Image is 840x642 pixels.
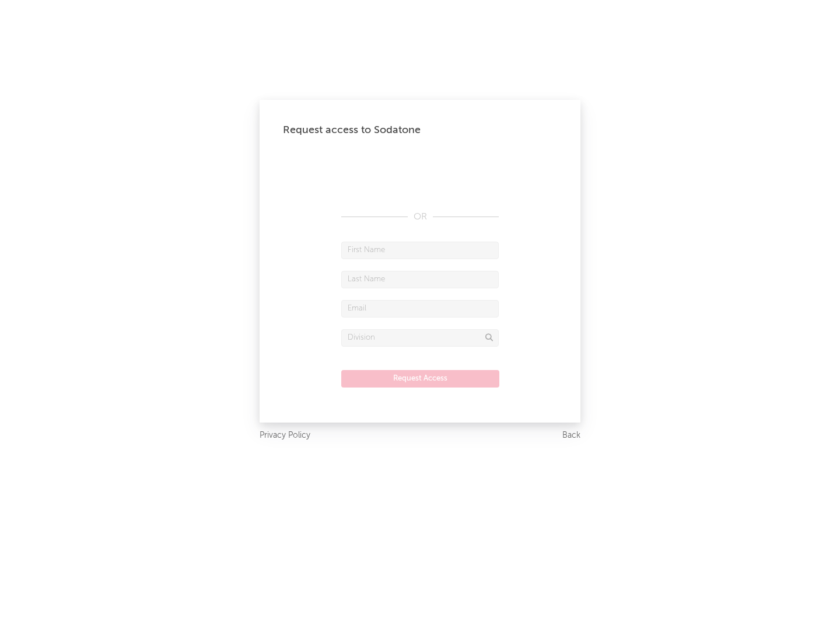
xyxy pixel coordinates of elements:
input: Division [341,329,499,347]
div: Request access to Sodatone [283,123,557,137]
a: Back [562,428,580,443]
div: OR [341,210,499,224]
a: Privacy Policy [260,428,310,443]
input: First Name [341,242,499,259]
button: Request Access [341,370,499,388]
input: Email [341,300,499,317]
input: Last Name [341,271,499,288]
